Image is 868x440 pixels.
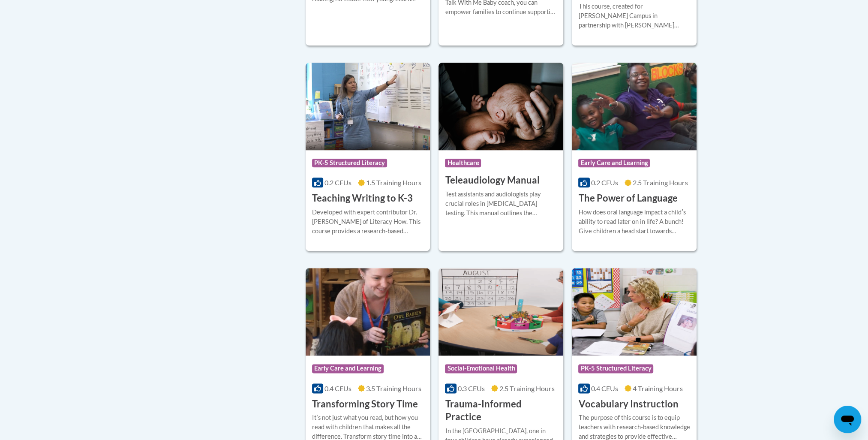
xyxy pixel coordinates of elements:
[572,268,697,356] img: Course Logo
[312,208,424,236] div: Developed with expert contributor Dr. [PERSON_NAME] of Literacy How. This course provides a resea...
[312,192,413,205] h3: Teaching Writing to K-3
[578,192,677,205] h3: The Power of Language
[499,384,555,392] span: 2.5 Training Hours
[445,174,539,187] h3: Teleaudiology Manual
[439,63,563,251] a: Course LogoHealthcare Teleaudiology ManualTest assistants and audiologists play crucial roles in ...
[578,2,690,30] div: This course, created for [PERSON_NAME] Campus in partnership with [PERSON_NAME] Hospital in [GEOG...
[578,208,690,236] div: How does oral language impact a childʹs ability to read later on in life? A bunch! Give children ...
[591,178,618,187] span: 0.2 CEUs
[312,398,418,411] h3: Transforming Story Time
[306,268,430,356] img: Course Logo
[572,63,697,150] img: Course Logo
[306,63,430,251] a: Course LogoPK-5 Structured Literacy0.2 CEUs1.5 Training Hours Teaching Writing to K-3Developed wi...
[324,384,351,392] span: 0.4 CEUs
[312,364,384,373] span: Early Care and Learning
[445,159,481,167] span: Healthcare
[445,398,557,424] h3: Trauma-Informed Practice
[834,406,861,433] iframe: Button to launch messaging window
[578,159,650,167] span: Early Care and Learning
[439,268,563,356] img: Course Logo
[633,384,683,392] span: 4 Training Hours
[324,178,351,187] span: 0.2 CEUs
[458,384,485,392] span: 0.3 CEUs
[591,384,618,392] span: 0.4 CEUs
[366,384,421,392] span: 3.5 Training Hours
[578,364,653,373] span: PK-5 Structured Literacy
[445,364,517,373] span: Social-Emotional Health
[366,178,421,187] span: 1.5 Training Hours
[572,63,697,251] a: Course LogoEarly Care and Learning0.2 CEUs2.5 Training Hours The Power of LanguageHow does oral l...
[306,63,430,150] img: Course Logo
[633,178,688,187] span: 2.5 Training Hours
[445,190,557,218] div: Test assistants and audiologists play crucial roles in [MEDICAL_DATA] testing. This manual outlin...
[578,398,678,411] h3: Vocabulary Instruction
[312,159,387,167] span: PK-5 Structured Literacy
[439,63,563,150] img: Course Logo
